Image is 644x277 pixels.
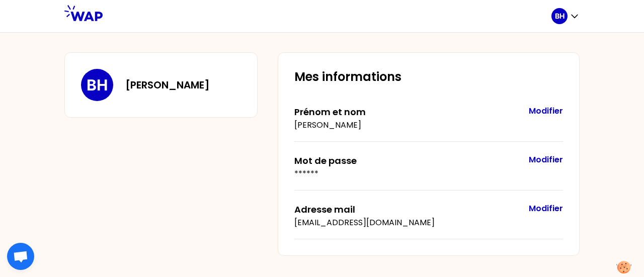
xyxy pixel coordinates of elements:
label: Mot de passe [294,154,357,167]
button: Modifier [529,203,563,215]
p: [EMAIL_ADDRESS][DOMAIN_NAME] [294,217,519,229]
p: [PERSON_NAME] [294,119,519,131]
div: Open chat [7,243,34,270]
button: Modifier [529,105,563,117]
button: BH [551,8,580,24]
label: Adresse mail [294,203,355,216]
label: Prénom et nom [294,106,366,118]
p: BH [87,76,108,94]
h2: Mes informations [294,69,563,85]
p: BH [555,11,565,21]
h3: [PERSON_NAME] [125,78,210,92]
button: Modifier [529,154,563,166]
